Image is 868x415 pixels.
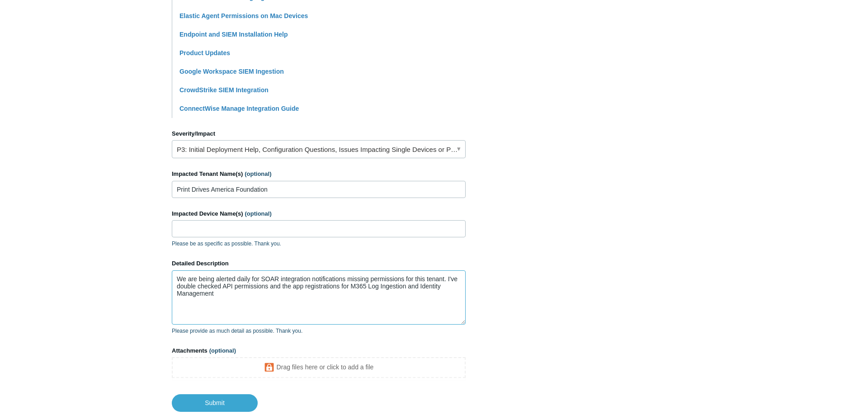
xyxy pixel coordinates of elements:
span: (optional) [245,210,272,217]
span: (optional) [245,170,271,177]
span: (optional) [209,347,236,354]
input: Submit [172,394,258,411]
label: Attachments [172,346,466,355]
label: Severity/Impact [172,129,466,138]
p: Please be as specific as possible. Thank you. [172,240,466,248]
a: CrowdStrike SIEM Integration [179,86,269,94]
a: Google Workspace SIEM Ingestion [179,68,284,75]
a: P3: Initial Deployment Help, Configuration Questions, Issues Impacting Single Devices or Past Out... [172,140,466,158]
label: Impacted Tenant Name(s) [172,170,466,179]
a: Endpoint and SIEM Installation Help [179,31,288,38]
a: Elastic Agent Permissions on Mac Devices [179,12,308,19]
label: Detailed Description [172,259,466,268]
label: Impacted Device Name(s) [172,209,466,218]
a: Product Updates [179,49,230,57]
a: ConnectWise Manage Integration Guide [179,105,299,112]
p: Please provide as much detail as possible. Thank you. [172,327,466,335]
